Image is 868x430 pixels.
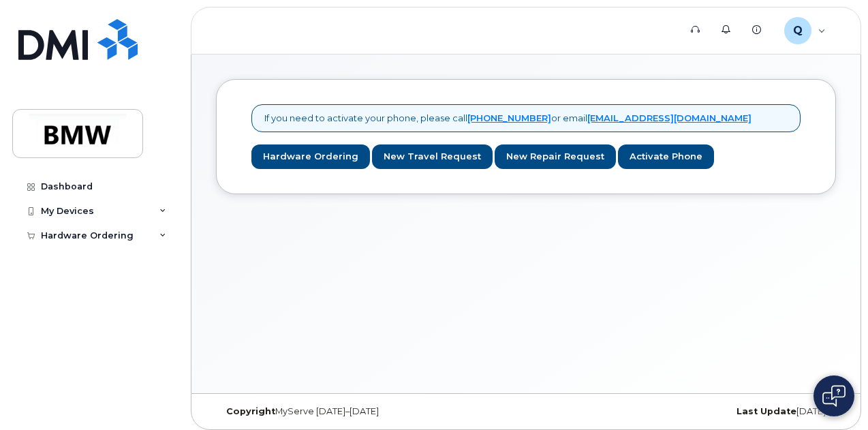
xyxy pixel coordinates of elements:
[251,144,370,170] a: Hardware Ordering
[226,406,275,416] strong: Copyright
[372,144,493,170] a: New Travel Request
[822,385,846,407] img: Open chat
[630,406,836,417] div: [DATE]
[467,112,551,123] a: [PHONE_NUMBER]
[495,144,616,170] a: New Repair Request
[216,406,422,417] div: MyServe [DATE]–[DATE]
[264,112,751,125] p: If you need to activate your phone, please call or email
[737,406,796,416] strong: Last Update
[618,144,714,170] a: Activate Phone
[587,112,751,123] a: [EMAIL_ADDRESS][DOMAIN_NAME]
